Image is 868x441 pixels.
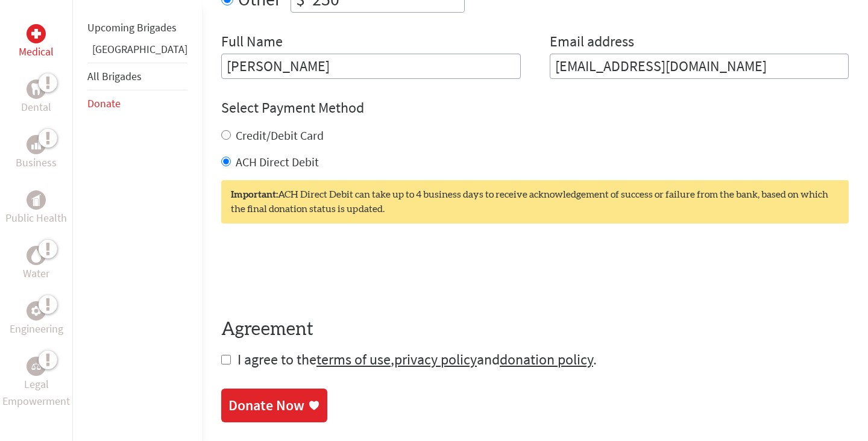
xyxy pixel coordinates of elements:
a: DentalDental [21,80,51,116]
a: MedicalMedical [19,24,54,60]
li: Panama [87,41,187,63]
a: donation policy [500,350,593,369]
h4: Agreement [221,319,849,340]
div: Dental [27,80,46,99]
label: Full Name [221,32,283,54]
a: terms of use [316,350,391,369]
label: Credit/Debit Card [236,128,324,143]
a: BusinessBusiness [16,135,57,171]
h4: Select Payment Method [221,98,849,117]
div: ACH Direct Debit can take up to 4 business days to receive acknowledgement of success or failure ... [221,180,849,224]
iframe: reCAPTCHA [221,248,404,295]
p: Medical [19,43,54,60]
img: Legal Empowerment [31,363,41,370]
label: ACH Direct Debit [236,154,319,169]
p: Public Health [5,210,67,227]
div: Public Health [27,190,46,210]
a: WaterWater [23,246,49,282]
img: Engineering [31,306,41,316]
a: EngineeringEngineering [10,301,63,337]
div: Business [27,135,46,154]
div: Medical [27,24,46,43]
div: Water [27,246,46,265]
li: All Brigades [87,63,187,90]
a: Upcoming Brigades [87,20,177,34]
span: I agree to the , and . [237,350,597,369]
p: Engineering [10,321,63,337]
div: Legal Empowerment [27,357,46,376]
a: Legal EmpowermentLegal Empowerment [2,357,70,410]
p: Legal Empowerment [2,376,70,410]
div: Engineering [27,301,46,321]
img: Water [31,248,41,262]
img: Public Health [31,194,41,206]
img: Medical [31,29,41,39]
div: Donate Now [228,396,304,415]
a: [GEOGRAPHIC_DATA] [92,42,187,56]
input: Your Email [550,54,849,79]
li: Upcoming Brigades [87,14,187,41]
label: Email address [550,32,634,54]
p: Business [16,154,57,171]
a: Donate Now [221,389,327,422]
p: Water [23,265,49,282]
li: Donate [87,90,187,117]
a: Public HealthPublic Health [5,190,67,227]
img: Dental [31,83,41,95]
input: Enter Full Name [221,54,521,79]
img: Business [31,140,41,149]
a: privacy policy [394,350,477,369]
a: Donate [87,96,121,110]
strong: Important: [231,190,278,199]
p: Dental [21,99,51,116]
a: All Brigades [87,69,142,83]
